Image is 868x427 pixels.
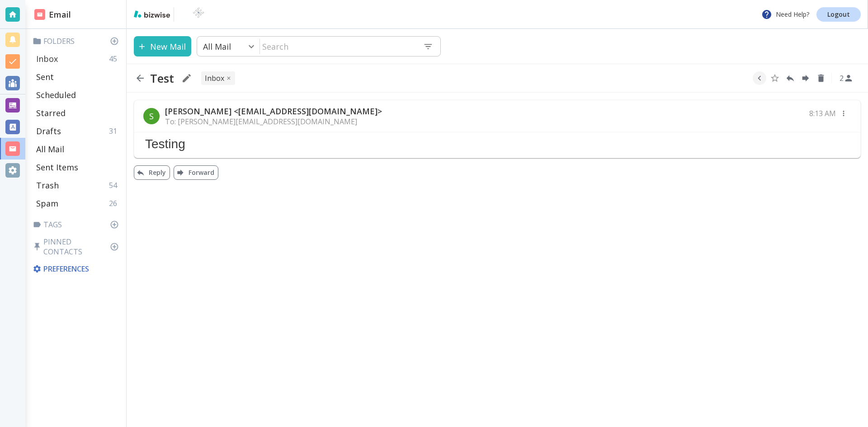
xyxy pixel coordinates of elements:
[178,7,219,22] img: BioTech International
[33,50,123,68] div: Inbox45
[33,264,121,274] p: Preferences
[33,122,123,140] div: Drafts31
[149,111,154,122] p: S
[109,126,121,136] p: 31
[36,144,64,155] p: All Mail
[33,176,123,194] div: Trash54
[34,9,71,21] h2: Email
[109,198,121,208] p: 26
[33,104,123,122] div: Starred
[36,53,58,64] p: Inbox
[809,108,836,118] p: 8:13 AM
[205,73,224,83] p: INBOX
[33,158,123,176] div: Sent Items
[165,106,382,117] p: [PERSON_NAME] <[EMAIL_ADDRESS][DOMAIN_NAME]>
[165,117,382,127] p: To: [PERSON_NAME][EMAIL_ADDRESS][DOMAIN_NAME]
[33,36,123,46] p: Folders
[36,108,66,118] p: Starred
[203,41,231,52] p: All Mail
[150,71,174,85] h2: Test
[33,194,123,212] div: Spam26
[827,11,850,18] p: Logout
[33,140,123,158] div: All Mail
[814,71,828,85] button: Delete
[134,100,860,132] div: S[PERSON_NAME] <[EMAIL_ADDRESS][DOMAIN_NAME]>To: [PERSON_NAME][EMAIL_ADDRESS][DOMAIN_NAME]8:13 AM
[36,71,54,82] p: Sent
[761,9,809,20] p: Need Help?
[33,86,123,104] div: Scheduled
[31,260,123,277] div: Preferences
[109,54,121,64] p: 45
[799,71,812,85] button: Forward
[783,71,797,85] button: Reply
[835,67,857,89] button: See Participants
[36,198,58,209] p: Spam
[174,165,218,180] button: Forward
[33,237,123,257] p: Pinned Contacts
[36,162,78,173] p: Sent Items
[36,89,76,100] p: Scheduled
[816,7,861,22] a: Logout
[109,180,121,190] p: 54
[33,68,123,86] div: Sent
[36,180,59,191] p: Trash
[36,126,61,136] p: Drafts
[33,220,123,230] p: Tags
[134,36,191,56] button: New Mail
[134,10,170,18] img: bizwise
[34,9,45,20] img: DashboardSidebarEmail.svg
[840,73,844,83] p: 2
[134,165,170,180] button: Reply
[260,37,416,56] input: Search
